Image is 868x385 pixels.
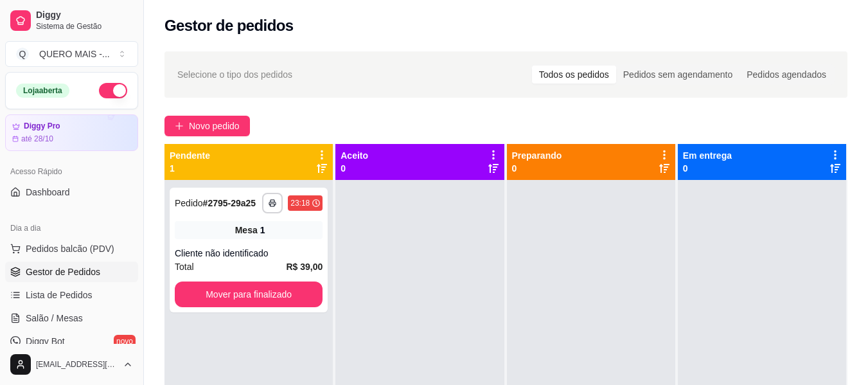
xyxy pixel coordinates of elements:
strong: R$ 39,00 [286,262,323,272]
article: Diggy Pro [24,121,60,131]
strong: # 2795-29a25 [203,198,256,208]
span: Pedidos balcão (PDV) [26,242,114,255]
button: Alterar Status [99,83,127,98]
div: Pedidos sem agendamento [616,66,740,84]
span: Diggy [36,10,133,21]
span: Pedido [175,198,203,208]
span: Q [16,48,29,60]
span: Lista de Pedidos [26,289,93,301]
button: Mover para finalizado [175,282,323,307]
div: Loja aberta [16,84,69,98]
div: Cliente não identificado [175,247,323,260]
span: Selecione o tipo dos pedidos [177,67,292,82]
span: Sistema de Gestão [36,21,133,31]
p: 0 [341,162,368,175]
p: 1 [170,162,210,175]
span: Gestor de Pedidos [26,265,100,278]
p: 0 [512,162,562,175]
p: Pendente [170,149,210,162]
div: Todos os pedidos [532,66,616,84]
a: DiggySistema de Gestão [5,5,138,36]
article: até 28/10 [21,134,53,144]
p: Aceito [341,149,368,162]
span: Total [175,260,194,274]
p: Preparando [512,149,562,162]
div: Acesso Rápido [5,161,138,182]
div: 23:18 [290,198,310,208]
button: Novo pedido [164,116,250,136]
p: Em entrega [683,149,732,162]
span: Dashboard [26,186,70,199]
a: Lista de Pedidos [5,285,138,305]
h2: Gestor de pedidos [164,15,294,36]
span: Novo pedido [189,119,240,133]
a: Dashboard [5,182,138,202]
span: plus [175,121,184,130]
span: Mesa [235,224,258,237]
a: Diggy Botnovo [5,331,138,352]
span: Salão / Mesas [26,312,83,325]
div: QUERO MAIS - ... [39,48,110,60]
button: [EMAIL_ADDRESS][DOMAIN_NAME] [5,349,138,380]
a: Salão / Mesas [5,308,138,328]
span: [EMAIL_ADDRESS][DOMAIN_NAME] [36,359,118,370]
a: Diggy Proaté 28/10 [5,114,138,151]
button: Pedidos balcão (PDV) [5,238,138,259]
div: Pedidos agendados [740,66,833,84]
span: Diggy Bot [26,335,65,348]
button: Select a team [5,41,138,67]
p: 0 [683,162,732,175]
div: Dia a dia [5,218,138,238]
a: Gestor de Pedidos [5,262,138,282]
div: 1 [260,224,265,237]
